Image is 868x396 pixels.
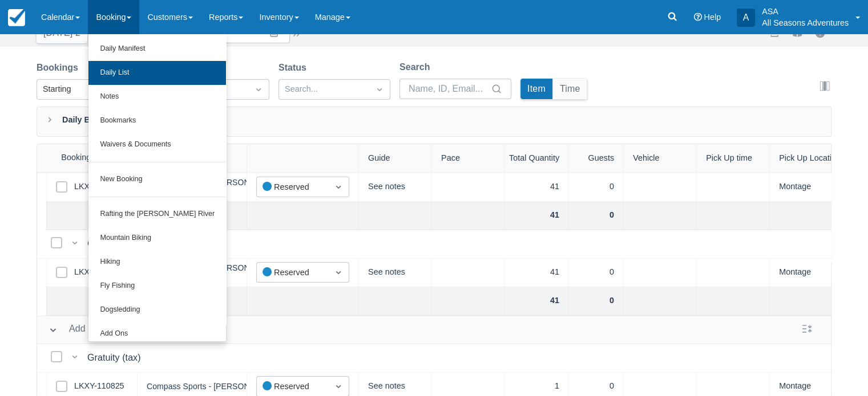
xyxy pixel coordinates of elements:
[569,202,624,230] div: 0
[88,37,226,61] a: Daily Manifest
[693,13,701,21] i: Help
[37,144,138,172] div: Booking Code
[505,287,569,316] div: 41
[8,9,25,26] img: checkfront-main-nav-mini-logo.png
[505,202,569,230] div: 41
[87,351,146,365] div: Gratuity (tax)
[359,173,432,202] div: See notes
[278,61,311,75] label: Status
[432,144,505,173] div: Pace
[359,259,432,287] div: See notes
[88,322,226,346] a: Add Ons
[624,144,697,173] div: Vehicle
[37,61,83,75] label: Bookings
[520,79,552,99] button: Item
[770,173,843,202] div: Montage
[74,181,124,193] a: LKXY-110825
[263,380,322,393] div: Reserved
[505,144,569,173] div: Total Quantity
[333,181,344,193] span: Dropdown icon
[569,259,624,287] div: 0
[770,144,843,173] div: Pick Up Location
[88,226,226,250] a: Mountain Biking
[88,109,226,133] a: Bookmarks
[88,202,226,226] a: Rafting the [PERSON_NAME] River
[263,266,322,279] div: Reserved
[88,61,226,85] a: Daily List
[333,381,344,392] span: Dropdown icon
[359,144,432,173] div: Guide
[87,237,171,251] div: Custom Fly Fishing
[333,267,344,278] span: Dropdown icon
[569,287,624,316] div: 0
[569,144,624,173] div: Guests
[569,173,624,202] div: 0
[737,9,755,27] div: A
[505,173,569,202] div: 41
[697,144,770,173] div: Pick Up time
[770,259,843,287] div: Montage
[374,84,385,95] span: Dropdown icon
[88,34,227,342] ul: Booking
[88,250,226,274] a: Hiking
[74,380,124,393] a: LKXY-110825
[263,181,322,194] div: Reserved
[553,79,587,99] button: Time
[409,79,488,99] input: Name, ID, Email...
[88,133,226,157] a: Waivers & Documents
[704,13,721,22] span: Help
[399,60,434,74] label: Search
[37,107,831,137] div: Daily Booking Summary
[88,274,226,298] a: Fly Fishing
[762,6,849,17] p: ASA
[762,17,849,28] p: All Seasons Adventures
[505,259,569,287] div: 41
[88,298,226,322] a: Dogsledding
[253,84,264,95] span: Dropdown icon
[43,83,122,96] div: Starting
[147,382,370,390] div: Compass Sports - [PERSON_NAME][DEMOGRAPHIC_DATA]
[44,320,110,340] button: Add Ons
[88,168,226,191] a: New Booking
[88,85,226,109] a: Notes
[74,266,124,279] a: LKXY-110825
